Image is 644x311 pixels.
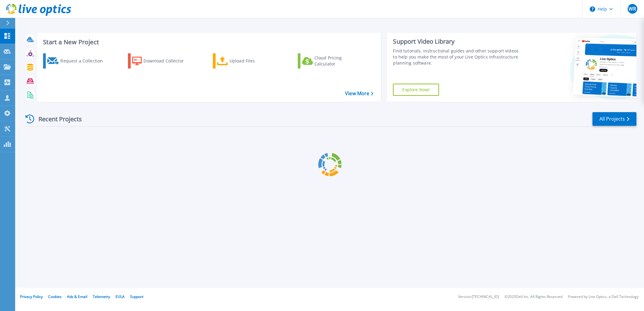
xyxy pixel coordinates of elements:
div: Cloud Pricing Calculator [314,55,363,67]
a: Support [130,294,143,299]
div: Recent Projects [23,112,90,126]
a: Cloud Pricing Calculator [298,53,365,69]
a: Ads & Email [67,294,87,299]
div: Support Video Library [393,38,521,45]
a: All Projects [592,112,636,126]
a: Explore Now! [393,84,439,96]
div: Download Collector [143,55,192,67]
div: Request a Collection [60,55,109,67]
a: Request a Collection [43,53,111,69]
a: Cookies [48,294,62,299]
div: Upload Files [230,55,278,67]
span: WR [629,6,636,11]
li: Powered by Live Optics, a Dell Technology [568,295,639,299]
a: Privacy Policy [20,294,43,299]
li: Version: [TECHNICAL_ID] [458,295,499,299]
li: © 2025 Dell Inc. All Rights Reserved [505,295,562,299]
a: Telemetry [93,294,110,299]
a: View More [345,91,373,96]
div: Find tutorials, instructional guides and other support videos to help you make the most of your L... [393,48,521,66]
a: Download Collector [128,53,196,69]
a: EULA [116,294,125,299]
a: Upload Files [213,53,280,69]
h3: Start a New Project [43,39,373,45]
